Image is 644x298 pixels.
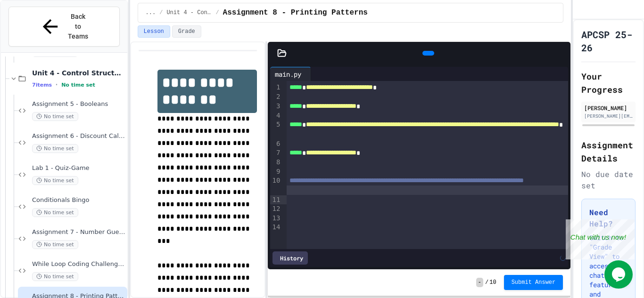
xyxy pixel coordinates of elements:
[270,176,282,195] div: 10
[581,70,636,96] h2: Your Progress
[272,251,308,265] div: History
[32,272,78,281] span: No time set
[32,240,78,249] span: No time set
[32,112,78,121] span: No time set
[32,228,125,236] span: Assignment 7 - Number Guesser
[270,92,282,102] div: 2
[604,260,635,289] iframe: chat widget
[166,9,212,16] span: Unit 4 - Control Structures
[159,9,163,16] span: /
[32,132,125,140] span: Assignment 6 - Discount Calculator
[32,82,52,88] span: 7 items
[270,139,282,149] div: 6
[32,176,78,185] span: No time set
[270,67,311,81] div: main.py
[223,7,368,18] span: Assignment 8 - Printing Patterns
[485,279,488,286] span: /
[270,69,306,79] div: main.py
[584,113,633,120] div: [PERSON_NAME][EMAIL_ADDRESS][DOMAIN_NAME]
[512,279,556,286] span: Submit Answer
[270,167,282,177] div: 9
[270,120,282,139] div: 5
[270,204,282,214] div: 12
[32,196,125,204] span: Conditionals Bingo
[270,111,282,121] div: 4
[270,83,282,92] div: 1
[476,278,483,287] span: -
[270,195,282,205] div: 11
[56,81,58,89] span: •
[32,69,125,77] span: Unit 4 - Control Structures
[61,82,95,88] span: No time set
[589,207,627,229] h3: Need Help?
[270,102,282,111] div: 3
[215,9,219,16] span: /
[172,25,201,38] button: Grade
[270,223,282,232] div: 14
[581,169,636,191] div: No due date set
[504,275,563,290] button: Submit Answer
[32,208,78,217] span: No time set
[270,148,282,158] div: 7
[566,219,635,259] iframe: chat widget
[270,214,282,223] div: 13
[584,104,633,112] div: [PERSON_NAME]
[581,138,636,165] h2: Assignment Details
[32,144,78,153] span: No time set
[270,158,282,167] div: 8
[32,164,125,172] span: Lab 1 - Quiz-Game
[581,28,636,54] h1: APCSP 25-26
[67,12,89,41] span: Back to Teams
[138,25,170,38] button: Lesson
[32,100,125,108] span: Assignment 5 - Booleans
[8,7,120,47] button: Back to Teams
[32,260,125,268] span: While Loop Coding Challenges (In-Class)
[489,279,496,286] span: 10
[146,9,156,16] span: ...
